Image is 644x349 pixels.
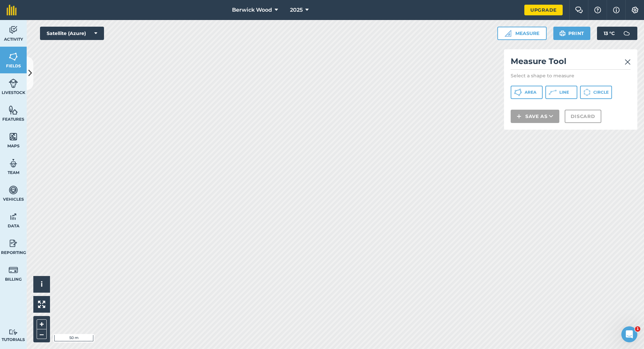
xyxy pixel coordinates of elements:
button: Area [511,86,543,99]
img: A question mark icon [594,7,602,13]
img: A cog icon [631,7,639,13]
button: Save as [511,110,559,123]
img: svg+xml;base64,PHN2ZyB4bWxucz0iaHR0cDovL3d3dy53My5vcmcvMjAwMC9zdmciIHdpZHRoPSI1NiIgaGVpZ2h0PSI2MC... [9,105,18,115]
img: svg+xml;base64,PD94bWwgdmVyc2lvbj0iMS4wIiBlbmNvZGluZz0idXRmLTgiPz4KPCEtLSBHZW5lcmF0b3I6IEFkb2JlIE... [9,238,18,248]
span: i [41,280,43,288]
img: Ruler icon [505,30,511,37]
img: svg+xml;base64,PHN2ZyB4bWxucz0iaHR0cDovL3d3dy53My5vcmcvMjAwMC9zdmciIHdpZHRoPSIxNyIgaGVpZ2h0PSIxNy... [613,6,620,14]
button: Line [545,86,577,99]
button: – [37,329,47,339]
img: svg+xml;base64,PD94bWwgdmVyc2lvbj0iMS4wIiBlbmNvZGluZz0idXRmLTgiPz4KPCEtLSBHZW5lcmF0b3I6IEFkb2JlIE... [9,78,18,88]
button: Circle [580,86,612,99]
img: svg+xml;base64,PD94bWwgdmVyc2lvbj0iMS4wIiBlbmNvZGluZz0idXRmLTgiPz4KPCEtLSBHZW5lcmF0b3I6IEFkb2JlIE... [9,185,18,195]
img: svg+xml;base64,PHN2ZyB4bWxucz0iaHR0cDovL3d3dy53My5vcmcvMjAwMC9zdmciIHdpZHRoPSIxOSIgaGVpZ2h0PSIyNC... [559,29,566,37]
button: Discard [565,110,601,123]
span: Berwick Wood [232,6,272,14]
button: Print [553,27,591,40]
span: 1 [635,326,640,332]
img: Two speech bubbles overlapping with the left bubble in the forefront [575,7,583,13]
span: Circle [593,90,609,95]
button: + [37,319,47,329]
span: Area [525,90,536,95]
img: svg+xml;base64,PHN2ZyB4bWxucz0iaHR0cDovL3d3dy53My5vcmcvMjAwMC9zdmciIHdpZHRoPSIxNCIgaGVpZ2h0PSIyNC... [517,112,521,120]
button: Satellite (Azure) [40,27,104,40]
button: Measure [497,27,547,40]
span: Line [559,90,569,95]
img: svg+xml;base64,PD94bWwgdmVyc2lvbj0iMS4wIiBlbmNvZGluZz0idXRmLTgiPz4KPCEtLSBHZW5lcmF0b3I6IEFkb2JlIE... [9,25,18,35]
h2: Measure Tool [511,56,631,70]
img: svg+xml;base64,PD94bWwgdmVyc2lvbj0iMS4wIiBlbmNvZGluZz0idXRmLTgiPz4KPCEtLSBHZW5lcmF0b3I6IEFkb2JlIE... [9,212,18,222]
img: svg+xml;base64,PD94bWwgdmVyc2lvbj0iMS4wIiBlbmNvZGluZz0idXRmLTgiPz4KPCEtLSBHZW5lcmF0b3I6IEFkb2JlIE... [9,265,18,275]
button: 13 °C [597,27,637,40]
img: fieldmargin Logo [7,5,17,15]
img: svg+xml;base64,PD94bWwgdmVyc2lvbj0iMS4wIiBlbmNvZGluZz0idXRmLTgiPz4KPCEtLSBHZW5lcmF0b3I6IEFkb2JlIE... [9,329,18,335]
button: i [33,276,50,293]
a: Upgrade [524,5,563,15]
img: svg+xml;base64,PHN2ZyB4bWxucz0iaHR0cDovL3d3dy53My5vcmcvMjAwMC9zdmciIHdpZHRoPSI1NiIgaGVpZ2h0PSI2MC... [9,132,18,142]
img: svg+xml;base64,PD94bWwgdmVyc2lvbj0iMS4wIiBlbmNvZGluZz0idXRmLTgiPz4KPCEtLSBHZW5lcmF0b3I6IEFkb2JlIE... [9,158,18,168]
img: svg+xml;base64,PD94bWwgdmVyc2lvbj0iMS4wIiBlbmNvZGluZz0idXRmLTgiPz4KPCEtLSBHZW5lcmF0b3I6IEFkb2JlIE... [620,27,633,40]
img: svg+xml;base64,PHN2ZyB4bWxucz0iaHR0cDovL3d3dy53My5vcmcvMjAwMC9zdmciIHdpZHRoPSI1NiIgaGVpZ2h0PSI2MC... [9,52,18,62]
span: 2025 [290,6,303,14]
img: svg+xml;base64,PHN2ZyB4bWxucz0iaHR0cDovL3d3dy53My5vcmcvMjAwMC9zdmciIHdpZHRoPSIyMiIgaGVpZ2h0PSIzMC... [625,58,631,66]
img: Four arrows, one pointing top left, one top right, one bottom right and the last bottom left [38,301,45,308]
span: 13 ° C [604,27,615,40]
iframe: Intercom live chat [621,326,637,342]
p: Select a shape to measure [511,72,631,79]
